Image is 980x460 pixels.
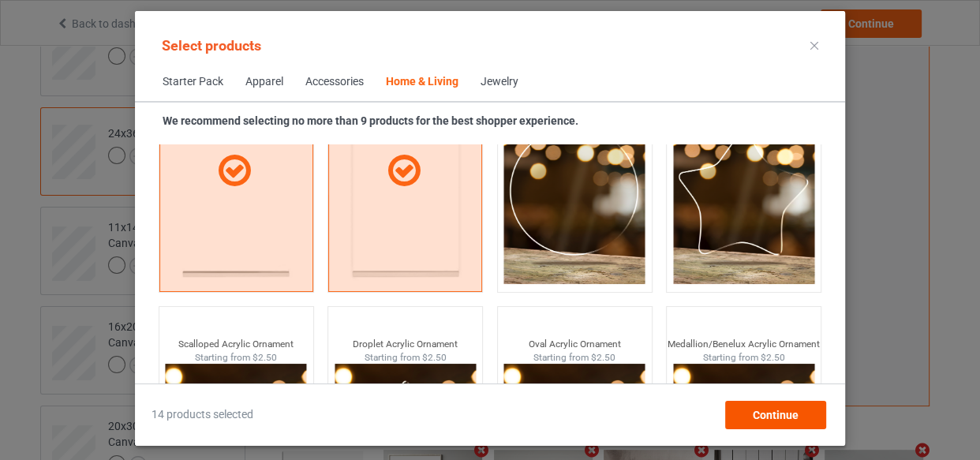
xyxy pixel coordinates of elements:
[667,338,821,351] div: Medallion/Benelux Acrylic Ornament
[151,63,234,101] span: Starter Pack
[328,338,482,351] div: Droplet Acrylic Ornament
[386,74,458,90] div: Home & Living
[761,352,785,363] span: $2.50
[163,114,578,127] strong: We recommend selecting no more than 9 products for the best shopper experience.
[305,74,364,90] div: Accessories
[159,338,313,351] div: Scalloped Acrylic Ornament
[481,74,518,90] div: Jewelry
[673,107,814,284] img: star-thumbnail.png
[498,338,652,351] div: Oval Acrylic Ornament
[159,351,313,365] div: Starting from
[422,352,447,363] span: $2.50
[591,352,615,363] span: $2.50
[151,407,253,423] span: 14 products selected
[504,107,645,284] img: circle-thumbnail.png
[753,409,799,421] span: Continue
[245,74,283,90] div: Apparel
[498,351,652,365] div: Starting from
[725,401,826,429] div: Continue
[162,37,261,54] span: Select products
[667,351,821,365] div: Starting from
[252,352,277,363] span: $2.50
[328,351,482,365] div: Starting from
